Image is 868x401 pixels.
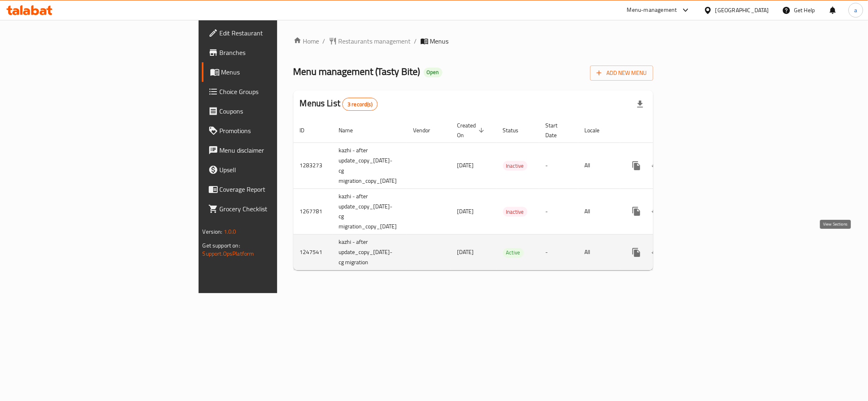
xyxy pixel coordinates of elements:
[578,142,620,188] td: All
[329,36,411,46] a: Restaurants management
[220,28,337,38] span: Edit Restaurant
[203,248,254,259] a: Support.OpsPlatform
[332,234,407,270] td: kazhi - after update_copy_[DATE]-cg migration
[627,243,646,262] button: more
[627,156,646,175] button: more
[597,68,647,78] span: Add New Menu
[220,204,337,214] span: Grocery Checklist
[202,43,343,62] a: Branches
[503,207,527,217] div: Inactive
[202,101,343,121] a: Coupons
[300,125,315,135] span: ID
[539,142,578,188] td: -
[221,67,337,77] span: Menus
[646,156,666,175] button: Change Status
[224,226,236,237] span: 1.0.0
[578,234,620,270] td: All
[339,125,364,135] span: Name
[590,66,653,81] button: Add New Menu
[413,125,441,135] span: Vendor
[202,199,343,219] a: Grocery Checklist
[546,121,568,140] span: Start Date
[620,118,711,143] th: Actions
[293,118,711,271] table: enhanced table
[220,126,337,136] span: Promotions
[202,23,343,43] a: Edit Restaurant
[202,82,343,101] a: Choice Groups
[424,69,442,76] span: Open
[503,161,527,171] div: Inactive
[646,202,666,221] button: Change Status
[503,248,524,257] span: Active
[646,243,666,262] button: Change Status
[715,6,769,15] div: [GEOGRAPHIC_DATA]
[332,142,407,188] td: kazhi - after update_copy_[DATE]-cg migration_copy_[DATE]
[627,5,677,15] div: Menu-management
[332,188,407,234] td: kazhi - after update_copy_[DATE]-cg migration_copy_[DATE]
[430,36,449,46] span: Menus
[457,121,487,140] span: Created On
[457,206,474,217] span: [DATE]
[503,207,527,217] span: Inactive
[220,145,337,155] span: Menu disclaimer
[539,234,578,270] td: -
[202,62,343,82] a: Menus
[300,97,378,111] h2: Menus List
[457,247,474,257] span: [DATE]
[503,125,529,135] span: Status
[339,36,411,46] span: Restaurants management
[503,161,527,171] span: Inactive
[202,140,343,160] a: Menu disclaimer
[424,68,442,77] div: Open
[854,6,857,15] span: a
[627,202,646,221] button: more
[293,62,420,81] span: Menu management ( Tasty Bite )
[293,36,654,46] nav: breadcrumb
[630,94,650,114] div: Export file
[457,160,474,171] span: [DATE]
[203,240,240,251] span: Get support on:
[220,165,337,175] span: Upsell
[220,106,337,116] span: Coupons
[220,48,337,57] span: Branches
[343,101,377,108] span: 3 record(s)
[220,184,337,194] span: Coverage Report
[539,188,578,234] td: -
[585,125,610,135] span: Locale
[202,180,343,199] a: Coverage Report
[202,160,343,180] a: Upsell
[202,121,343,140] a: Promotions
[220,87,337,96] span: Choice Groups
[578,188,620,234] td: All
[342,98,378,111] div: Total records count
[414,36,417,46] li: /
[203,226,223,237] span: Version:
